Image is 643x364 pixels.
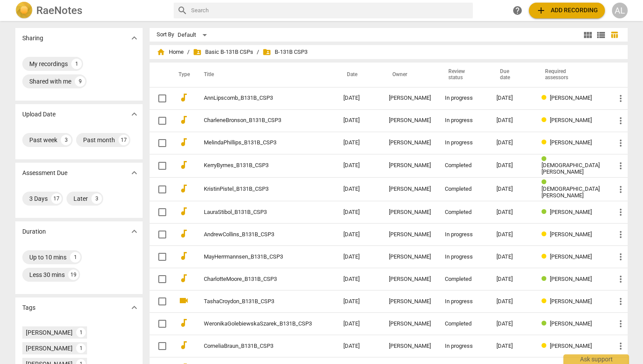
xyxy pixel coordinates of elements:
[178,273,189,283] span: audiotrack
[204,231,312,238] a: AndrewCollins_B131B_CSP3
[75,76,85,87] div: 9
[612,3,628,18] button: AL
[129,33,140,43] span: expand_more
[615,161,626,171] span: more_vert
[336,290,382,313] td: [DATE]
[204,95,312,101] a: AnnLipscomb_B131B_CSP3
[22,34,43,43] p: Sharing
[615,207,626,217] span: more_vert
[29,253,66,262] div: Up to 10 mins
[615,296,626,307] span: more_vert
[389,321,431,327] div: [PERSON_NAME]
[336,246,382,268] td: [DATE]
[438,63,489,87] th: Review status
[128,108,141,121] button: Show more
[542,276,550,282] span: Review status: completed
[29,270,65,279] div: Less 30 mins
[542,185,600,199] span: [DEMOGRAPHIC_DATA][PERSON_NAME]
[542,320,550,327] span: Review status: completed
[204,276,312,283] a: CharlotteMoore_B131B_CSP3
[257,49,259,56] span: /
[550,320,592,327] span: [PERSON_NAME]
[389,231,431,238] div: [PERSON_NAME]
[61,135,71,145] div: 3
[178,137,189,147] span: audiotrack
[542,298,550,304] span: Review status: in progress
[536,5,598,16] span: Add recording
[76,343,86,353] div: 1
[581,28,594,42] button: Tile view
[29,77,71,86] div: Shared with me
[29,194,48,203] div: 3 Days
[22,110,56,119] p: Upload Date
[26,344,73,353] div: [PERSON_NAME]
[178,251,189,261] span: audiotrack
[542,117,550,123] span: Review status: in progress
[496,162,528,169] div: [DATE]
[615,252,626,262] span: more_vert
[204,209,312,216] a: LauraStibol_B131B_CSP3
[550,253,592,260] span: [PERSON_NAME]
[510,3,525,18] a: Help
[445,140,482,146] div: In progress
[496,95,528,101] div: [DATE]
[615,138,626,148] span: more_vert
[128,31,141,45] button: Show more
[615,341,626,351] span: more_vert
[204,117,312,124] a: CharleneBronson_B131B_CSP3
[615,318,626,329] span: more_vert
[336,63,382,87] th: Date
[615,93,626,104] span: more_vert
[129,109,140,119] span: expand_more
[615,115,626,126] span: more_vert
[496,254,528,260] div: [DATE]
[157,48,165,56] span: home
[22,168,67,178] p: Assessment Due
[563,354,629,364] div: Ask support
[204,343,312,350] a: CorneliaBraun_B131B_CSP3
[445,162,482,169] div: Completed
[178,92,189,103] span: audiotrack
[193,63,336,87] th: Title
[22,303,35,312] p: Tags
[594,28,608,42] button: List view
[68,269,79,280] div: 19
[496,231,528,238] div: [DATE]
[550,209,592,215] span: [PERSON_NAME]
[496,321,528,327] div: [DATE]
[15,2,33,19] img: Logo
[382,63,438,87] th: Owner
[336,335,382,357] td: [DATE]
[51,193,62,204] div: 17
[119,135,129,145] div: 17
[193,48,202,56] span: folder_shared
[389,254,431,260] div: [PERSON_NAME]
[496,343,528,350] div: [DATE]
[550,117,592,123] span: [PERSON_NAME]
[496,117,528,124] div: [DATE]
[178,295,189,306] span: videocam
[177,5,188,16] span: search
[445,343,482,350] div: In progress
[129,226,140,237] span: expand_more
[336,132,382,154] td: [DATE]
[389,95,431,101] div: [PERSON_NAME]
[157,48,184,56] span: Home
[129,302,140,313] span: expand_more
[389,343,431,350] div: [PERSON_NAME]
[171,63,193,87] th: Type
[193,48,253,56] span: Basic B-131B CSPs
[29,136,57,144] div: Past week
[445,321,482,327] div: Completed
[336,87,382,109] td: [DATE]
[15,2,167,19] a: LogoRaeNotes
[496,186,528,192] div: [DATE]
[178,160,189,170] span: audiotrack
[496,276,528,283] div: [DATE]
[550,231,592,238] span: [PERSON_NAME]
[542,94,550,101] span: Review status: in progress
[542,139,550,146] span: Review status: in progress
[204,254,312,260] a: MayHerrmannsen_B131B_CSP3
[262,48,271,56] span: folder_shared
